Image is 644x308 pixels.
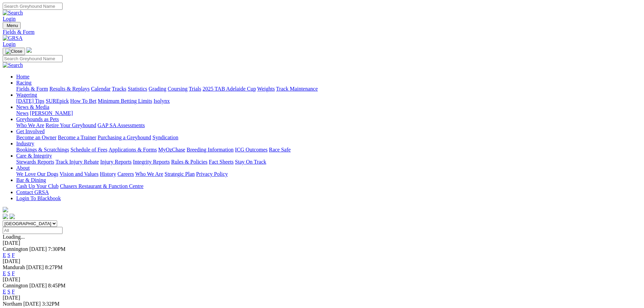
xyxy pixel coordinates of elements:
a: Who We Are [16,122,44,128]
a: Minimum Betting Limits [98,98,152,104]
a: S [7,270,10,276]
a: Isolynx [153,98,170,104]
div: Industry [16,147,641,153]
img: logo-grsa-white.png [3,207,8,212]
a: E [3,252,6,258]
a: Track Maintenance [276,86,318,92]
div: Greyhounds as Pets [16,122,641,128]
a: E [3,289,6,294]
a: Chasers Restaurant & Function Centre [60,183,143,189]
a: Wagering [16,92,37,98]
span: Cannington [3,246,28,252]
a: Rules & Policies [171,159,208,165]
div: About [16,171,641,177]
a: Fields & Form [3,29,641,35]
a: Care & Integrity [16,153,52,159]
img: logo-grsa-white.png [26,47,32,53]
a: News & Media [16,104,49,110]
a: About [16,165,30,171]
a: Purchasing a Greyhound [98,135,151,140]
button: Toggle navigation [3,22,21,29]
img: twitter.svg [9,214,15,219]
a: History [100,171,116,177]
input: Search [3,3,63,10]
a: Login To Blackbook [16,195,61,201]
a: Applications & Forms [109,147,157,152]
a: Results & Replays [49,86,90,92]
a: F [12,270,15,276]
a: News [16,110,28,116]
a: Get Involved [16,128,45,134]
span: Menu [7,23,18,28]
a: Strategic Plan [165,171,195,177]
a: Login [3,16,16,22]
div: Get Involved [16,135,641,141]
a: Become an Owner [16,135,56,140]
a: E [3,270,6,276]
a: GAP SA Assessments [98,122,145,128]
a: Injury Reports [100,159,132,165]
img: facebook.svg [3,214,8,219]
a: Breeding Information [187,147,234,152]
a: S [7,252,10,258]
div: [DATE] [3,277,641,283]
a: We Love Our Dogs [16,171,58,177]
a: Login [3,41,16,47]
img: Search [3,10,23,16]
span: Cannington [3,283,28,288]
a: Statistics [128,86,147,92]
a: [DATE] Tips [16,98,44,104]
span: Mandurah [3,264,25,270]
a: ICG Outcomes [235,147,267,152]
a: Weights [257,86,275,92]
div: Bar & Dining [16,183,641,189]
span: 8:27PM [45,264,63,270]
img: Close [5,49,22,54]
a: Who We Are [135,171,163,177]
span: Northam [3,301,22,307]
img: GRSA [3,35,23,41]
span: Loading... [3,234,25,240]
a: Stay On Track [235,159,266,165]
a: 2025 TAB Adelaide Cup [202,86,256,92]
a: How To Bet [70,98,97,104]
a: MyOzChase [158,147,185,152]
a: Integrity Reports [133,159,170,165]
a: Greyhounds as Pets [16,116,59,122]
a: F [12,289,15,294]
a: Tracks [112,86,126,92]
a: Trials [189,86,201,92]
a: Track Injury Rebate [55,159,99,165]
span: 8:45PM [48,283,66,288]
a: Retire Your Greyhound [46,122,96,128]
a: Privacy Policy [196,171,228,177]
a: Become a Trainer [58,135,96,140]
div: Care & Integrity [16,159,641,165]
div: [DATE] [3,240,641,246]
span: 7:30PM [48,246,66,252]
img: Search [3,62,23,68]
a: Race Safe [269,147,290,152]
span: 3:32PM [42,301,59,307]
div: [DATE] [3,295,641,301]
a: Grading [149,86,166,92]
a: Careers [117,171,134,177]
button: Toggle navigation [3,48,25,55]
a: [PERSON_NAME] [30,110,73,116]
span: [DATE] [29,283,47,288]
span: [DATE] [29,246,47,252]
a: Schedule of Fees [70,147,107,152]
a: Racing [16,80,31,86]
a: SUREpick [46,98,69,104]
a: Bookings & Scratchings [16,147,69,152]
a: Contact GRSA [16,189,49,195]
span: [DATE] [26,264,44,270]
a: Cash Up Your Club [16,183,58,189]
div: [DATE] [3,258,641,264]
input: Search [3,55,63,62]
a: Fields & Form [16,86,48,92]
a: Vision and Values [59,171,98,177]
a: Home [16,74,29,79]
div: Racing [16,86,641,92]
